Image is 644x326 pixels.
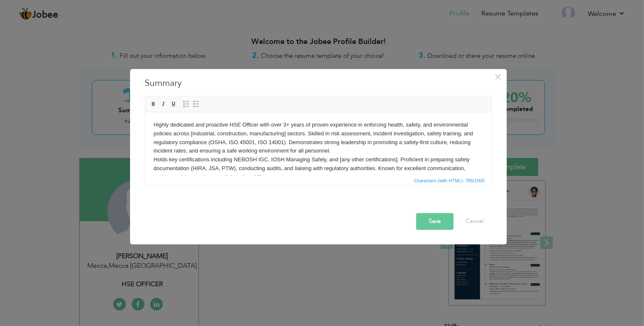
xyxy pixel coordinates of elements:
iframe: Rich Text Editor, summaryEditor [145,113,492,176]
span: Characters (with HTML): 786/1000 [412,177,486,185]
div: Statistics [412,177,487,185]
button: Cancel [457,213,492,230]
a: Insert/Remove Numbered List [182,100,191,109]
a: Insert/Remove Bulleted List [192,100,201,109]
body: Highly dedicated and proactive HSE Officer with over 3+ years of proven experience in enforcing h... [8,8,338,70]
a: Bold [149,100,158,109]
h3: Summary [145,78,492,90]
button: Save [416,213,454,230]
span: × [495,70,502,85]
a: Italic [159,100,168,109]
button: Close [491,70,505,84]
a: Underline [169,100,178,109]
